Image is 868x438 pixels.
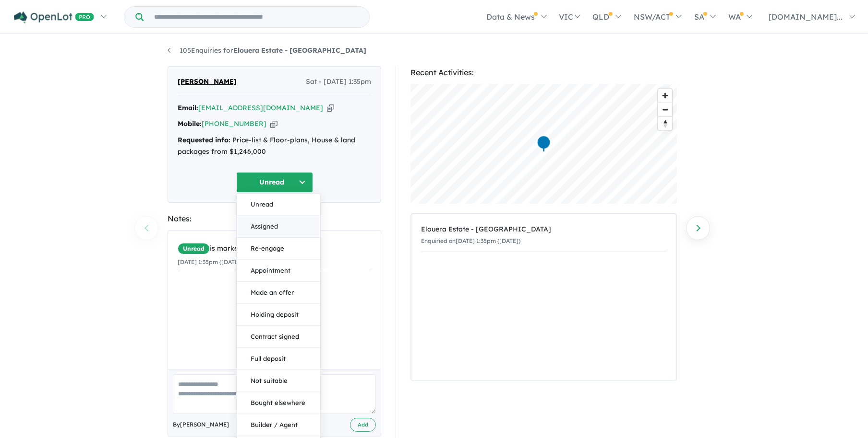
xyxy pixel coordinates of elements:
span: Reset bearing to north [658,117,672,130]
span: Sat - [DATE] 1:35pm [306,76,371,88]
a: [PHONE_NUMBER] [202,119,266,128]
button: Assigned [237,216,320,238]
nav: breadcrumb [168,45,700,57]
span: [DOMAIN_NAME]... [769,12,843,22]
div: Recent Activities: [410,66,677,79]
button: Add [350,418,376,432]
button: Holding deposit [237,304,320,326]
button: Zoom in [658,89,672,103]
button: Unread [236,172,313,193]
button: Bought elsewhere [237,392,320,414]
strong: Mobile: [178,119,202,128]
canvas: Map [410,84,677,204]
a: Elouera Estate - [GEOGRAPHIC_DATA]Enquiried on[DATE] 1:35pm ([DATE]) [421,219,666,252]
a: 105Enquiries forElouera Estate - [GEOGRAPHIC_DATA] [168,46,366,55]
div: is marked. [178,243,371,254]
strong: Requested info: [178,136,230,144]
button: Reset bearing to north [658,116,672,130]
button: Made an offer [237,282,320,304]
div: Map marker [537,135,551,153]
strong: Elouera Estate - [GEOGRAPHIC_DATA] [233,46,366,55]
span: [PERSON_NAME] [178,76,237,88]
button: Zoom out [658,103,672,116]
button: Copy [327,103,334,113]
span: Unread [178,243,210,254]
img: Openlot PRO Logo White [14,12,94,23]
small: Enquiried on [DATE] 1:35pm ([DATE]) [421,237,520,244]
strong: Email: [178,104,198,112]
a: [EMAIL_ADDRESS][DOMAIN_NAME] [198,104,323,112]
button: Builder / Agent [237,414,320,436]
span: By [PERSON_NAME] [173,420,229,429]
button: Copy [270,119,277,129]
input: Try estate name, suburb, builder or developer [145,7,367,27]
button: Not suitable [237,370,320,392]
button: Appointment [237,260,320,282]
small: [DATE] 1:35pm ([DATE]) [178,258,242,265]
button: Re-engage [237,238,320,260]
button: Full deposit [237,348,320,370]
button: Unread [237,194,320,216]
button: Contract signed [237,326,320,348]
div: Price-list & Floor-plans, House & land packages from $1,246,000 [178,135,371,158]
div: Notes: [168,212,381,225]
div: Elouera Estate - [GEOGRAPHIC_DATA] [421,224,666,235]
